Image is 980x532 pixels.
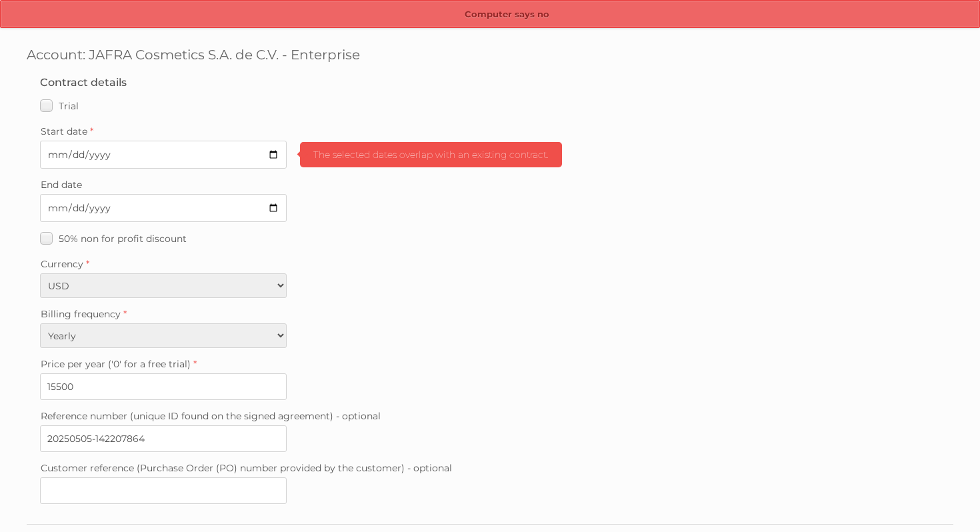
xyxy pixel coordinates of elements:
span: Start date [41,125,87,137]
span: The selected dates overlap with an existing contract. [300,142,562,167]
legend: Contract details [40,76,127,89]
span: End date [41,179,82,191]
span: Trial [59,100,79,112]
h1: Account: JAFRA Cosmetics S.A. de C.V. - Enterprise [27,47,953,63]
p: Computer says no [1,1,979,29]
span: Currency [41,258,83,270]
span: Billing frequency [41,308,121,320]
span: Reference number (unique ID found on the signed agreement) - optional [41,410,381,422]
span: Customer reference (Purchase Order (PO) number provided by the customer) - optional [41,462,452,474]
span: Price per year ('0' for a free trial) [41,358,191,370]
span: 50% non for profit discount [59,233,187,245]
